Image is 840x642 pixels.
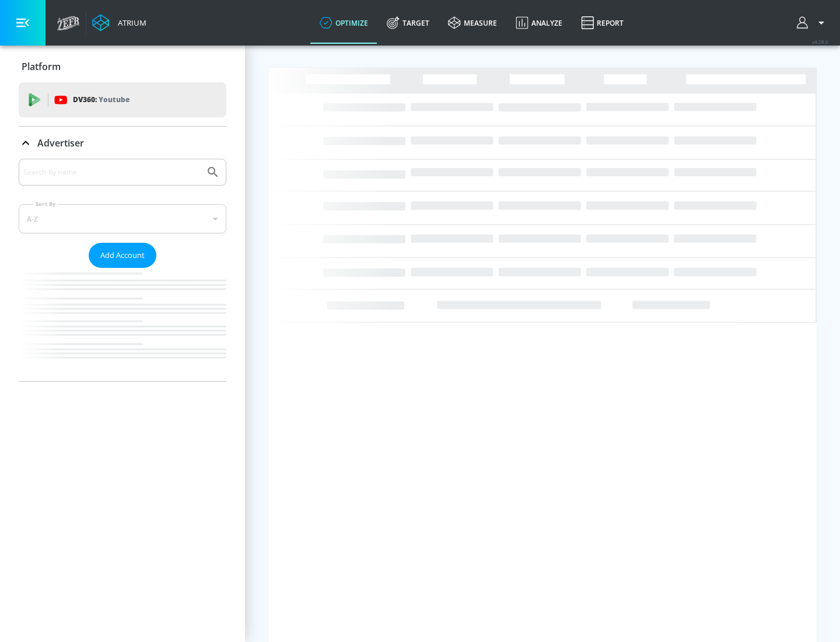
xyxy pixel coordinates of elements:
span: Add Account [100,249,145,262]
p: Advertiser [37,137,84,149]
a: Report [572,2,633,44]
input: Search by name [23,165,200,180]
a: Analyze [506,2,572,44]
button: Add Account [89,243,156,268]
span: v 4.28.0 [812,39,828,45]
nav: list of Advertiser [19,268,226,381]
a: measure [439,2,506,44]
p: DV360: [73,93,129,106]
a: Atrium [92,14,146,32]
div: Advertiser [19,159,226,381]
label: Sort By [33,200,58,208]
p: Youtube [99,93,129,106]
p: Platform [22,60,61,73]
div: A-Z [19,204,226,233]
div: Advertiser [19,127,226,159]
div: DV360: Youtube [19,82,226,117]
div: Atrium [113,18,146,28]
div: Platform [19,50,226,83]
a: optimize [310,2,377,44]
a: Target [377,2,439,44]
